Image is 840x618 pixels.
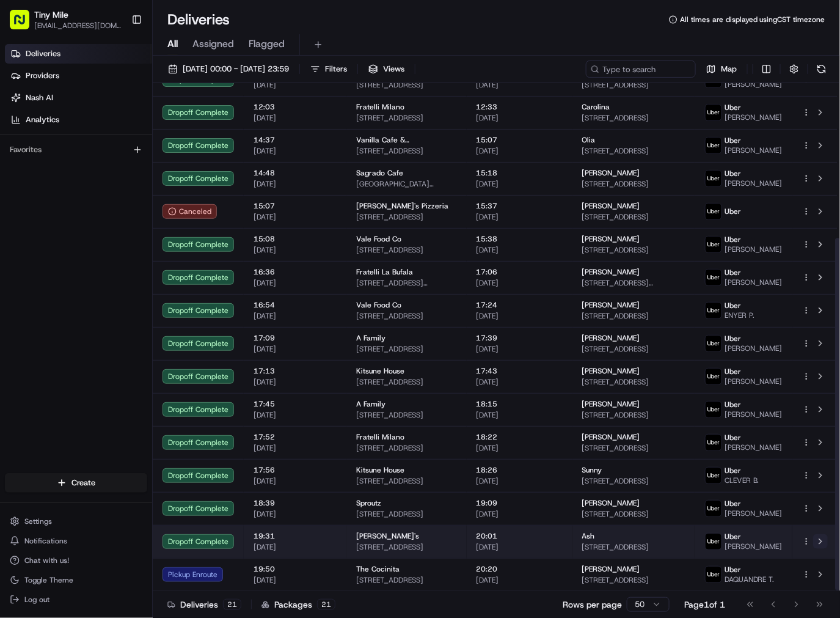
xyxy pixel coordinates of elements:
[477,333,563,343] span: 17:39
[477,476,563,486] span: [DATE]
[71,477,95,488] span: Create
[706,105,721,120] img: uber-new-logo.jpeg
[254,201,337,211] span: 15:07
[477,432,563,442] span: 18:22
[725,499,741,509] span: Uber
[477,377,563,387] span: [DATE]
[477,311,563,321] span: [DATE]
[24,177,93,189] span: Knowledge Base
[7,172,98,194] a: 📗Knowledge Base
[725,367,741,377] span: Uber
[356,443,457,453] span: [STREET_ADDRESS]
[5,532,147,550] button: Notifications
[42,129,155,139] div: We're available if you need us!
[254,564,337,574] span: 19:50
[582,344,685,354] span: [STREET_ADDRESS]
[477,531,563,541] span: 20:01
[725,334,741,344] span: Uber
[98,172,201,194] a: 💻API Documentation
[254,245,337,255] span: [DATE]
[163,204,217,219] button: Canceled
[477,201,563,211] span: 15:37
[356,498,381,508] span: Sproutz
[254,432,337,442] span: 17:52
[24,517,52,526] span: Settings
[167,10,230,29] h1: Deliveries
[254,443,337,453] span: [DATE]
[86,207,148,216] a: Powered byPylon
[254,311,337,321] span: [DATE]
[725,103,741,112] span: Uber
[325,64,347,75] span: Filters
[582,509,685,519] span: [STREET_ADDRESS]
[5,44,152,64] a: Deliveries
[725,311,754,320] span: ENYER P.
[5,473,147,493] button: Create
[12,49,222,68] p: Welcome 👋
[356,333,385,343] span: A Family
[582,234,640,244] span: [PERSON_NAME]
[254,377,337,387] span: [DATE]
[356,344,457,354] span: [STREET_ADDRESS]
[254,179,337,189] span: [DATE]
[582,102,610,112] span: Carolina
[582,245,685,255] span: [STREET_ADDRESS]
[356,476,457,486] span: [STREET_ADDRESS]
[725,245,783,254] span: [PERSON_NAME]
[356,102,404,112] span: Fratelli Milano
[725,178,783,188] span: [PERSON_NAME]
[582,531,595,541] span: Ash
[5,513,147,530] button: Settings
[254,146,337,156] span: [DATE]
[26,48,60,59] span: Deliveries
[24,595,49,605] span: Log out
[477,80,563,90] span: [DATE]
[582,135,596,145] span: Olia
[706,534,721,550] img: uber-new-logo.jpeg
[477,234,563,244] span: 15:38
[24,575,73,585] span: Toggle Theme
[725,443,783,452] span: [PERSON_NAME]
[582,476,685,486] span: [STREET_ADDRESS]
[477,575,563,585] span: [DATE]
[725,542,783,551] span: [PERSON_NAME]
[706,402,721,418] img: uber-new-logo.jpeg
[706,501,721,517] img: uber-new-logo.jpeg
[5,66,152,86] a: Providers
[12,12,37,37] img: Nash
[356,278,457,288] span: [STREET_ADDRESS][US_STATE]
[582,366,640,376] span: [PERSON_NAME]
[706,468,721,484] img: uber-new-logo.jpeg
[706,336,721,351] img: uber-new-logo.jpeg
[582,146,685,156] span: [STREET_ADDRESS]
[582,465,602,475] span: Sunny
[254,212,337,222] span: [DATE]
[5,110,152,130] a: Analytics
[725,112,783,122] span: [PERSON_NAME]
[5,140,147,160] div: Favorites
[477,245,563,255] span: [DATE]
[477,146,563,156] span: [DATE]
[725,433,741,443] span: Uber
[706,303,721,318] img: uber-new-logo.jpeg
[725,301,741,311] span: Uber
[477,113,563,123] span: [DATE]
[582,300,640,310] span: [PERSON_NAME]
[813,61,830,78] button: Refresh
[725,575,775,584] span: DAQUANDRE T.
[477,542,563,552] span: [DATE]
[26,114,59,125] span: Analytics
[356,146,457,156] span: [STREET_ADDRESS]
[5,572,147,589] button: Toggle Theme
[582,113,685,123] span: [STREET_ADDRESS]
[356,509,457,519] span: [STREET_ADDRESS]
[356,410,457,420] span: [STREET_ADDRESS]
[586,61,696,78] input: Type to search
[356,168,403,178] span: Sagrado Cafe
[254,575,337,585] span: [DATE]
[582,179,685,189] span: [STREET_ADDRESS]
[582,80,685,90] span: [STREET_ADDRESS]
[725,509,783,518] span: [PERSON_NAME]
[477,300,563,310] span: 17:24
[477,102,563,112] span: 12:33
